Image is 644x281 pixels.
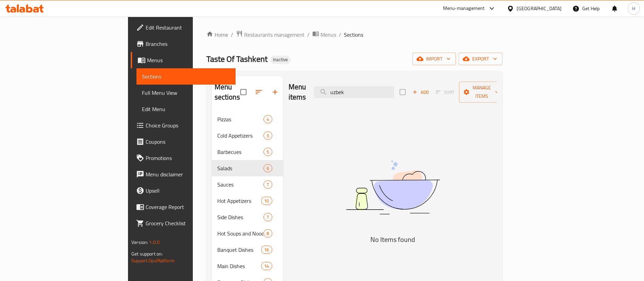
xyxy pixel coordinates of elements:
[131,199,236,215] a: Coverage Report
[264,165,272,172] span: 6
[131,182,236,199] a: Upsell
[263,164,272,172] div: items
[146,40,230,48] span: Branches
[146,121,230,129] span: Choice Groups
[212,209,283,225] div: Side Dishes7
[146,138,230,146] span: Coupons
[142,72,230,81] span: Sections
[217,213,264,221] span: Side Dishes
[217,246,261,254] span: Banquet Dishes
[146,154,230,162] span: Promotions
[131,256,174,265] a: Support.OpsPlatform
[264,133,272,139] span: 3
[410,87,431,98] button: Add
[632,5,635,12] span: H
[411,88,430,96] span: Add
[217,164,264,172] span: Salads
[131,166,236,182] a: Menu disclaimer
[261,198,272,204] span: 10
[264,214,272,221] span: 7
[212,193,283,209] div: Hot Appetizers10
[236,85,251,99] span: Select all sections
[217,131,264,140] span: Cold Appetizers
[136,85,236,101] a: Full Menu View
[146,170,230,178] span: Menu disclaimer
[136,101,236,117] a: Edit Menu
[142,105,230,113] span: Edit Menu
[206,30,502,39] nav: breadcrumb
[131,117,236,134] a: Choice Groups
[459,82,504,103] button: Manage items
[212,160,283,176] div: Salads6
[431,87,459,98] span: Sort items
[339,31,341,39] li: /
[307,31,310,39] li: /
[131,36,236,52] a: Branches
[217,229,264,238] span: Hot Soups and Noodles
[146,187,230,195] span: Upsell
[267,84,283,100] button: Add section
[289,82,306,102] h2: Menu items
[131,150,236,166] a: Promotions
[264,149,272,155] span: 5
[517,5,562,12] div: [GEOGRAPHIC_DATA]
[206,51,268,67] span: Taste Of Tashkent
[263,115,272,123] div: items
[217,148,264,156] span: Barbecues
[264,181,272,188] span: 7
[131,238,148,247] span: Version:
[217,262,261,270] span: Main Dishes
[418,55,450,63] span: import
[264,230,272,237] span: 8
[147,56,230,64] span: Menus
[212,225,283,242] div: Hot Soups and Noodles8
[212,127,283,144] div: Cold Appetizers3
[312,30,336,39] a: Menus
[261,263,272,269] span: 14
[131,52,236,68] a: Menus
[146,219,230,227] span: Grocery Checklist
[217,180,264,189] span: Sauces
[464,55,497,63] span: export
[459,53,502,65] button: export
[264,116,272,123] span: 4
[212,111,283,127] div: Pizzas4
[261,247,272,253] span: 16
[308,142,478,232] img: dish.svg
[443,4,485,13] div: Menu-management
[131,19,236,36] a: Edit Restaurant
[131,134,236,150] a: Coupons
[314,86,394,98] input: search
[136,68,236,85] a: Sections
[344,31,363,39] span: Sections
[146,23,230,32] span: Edit Restaurant
[320,31,336,39] span: Menus
[412,53,456,65] button: import
[236,30,305,39] a: Restaurants management
[212,176,283,193] div: Sauces7
[212,144,283,160] div: Barbecues5
[146,203,230,211] span: Coverage Report
[212,242,283,258] div: Banquet Dishes16
[410,87,431,98] span: Add item
[217,197,261,205] span: Hot Appetizers
[142,89,230,97] span: Full Menu View
[212,258,283,274] div: Main Dishes14
[217,115,264,123] span: Pizzas
[270,57,291,63] span: Inactive
[244,31,305,39] span: Restaurants management
[131,249,163,258] span: Get support on:
[308,234,478,245] h5: No Items found
[464,84,499,101] span: Manage items
[131,215,236,231] a: Grocery Checklist
[149,238,160,247] span: 1.0.0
